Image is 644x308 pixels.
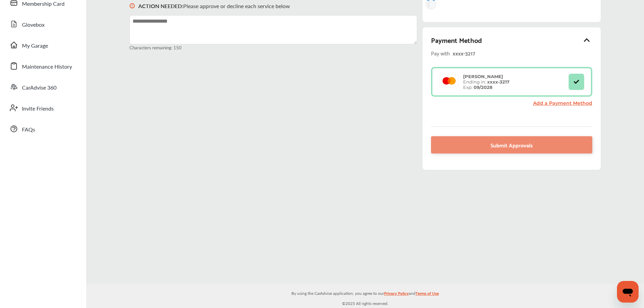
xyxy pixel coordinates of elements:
[6,120,79,138] a: FAQs
[491,140,533,149] span: Submit Approvals
[617,281,639,303] iframe: Button to launch messaging window
[86,289,644,297] p: By using the CarAdvise application, you agree to our and
[138,2,290,10] p: Please approve or decline each service below
[415,289,439,300] a: Terms of Use
[431,136,592,153] a: Submit Approvals
[533,100,592,106] a: Add a Payment Method
[22,63,72,71] span: Maintenance History
[22,21,45,29] span: Glovebox
[460,74,513,90] div: Ending in: Exp:
[138,2,183,10] b: ACTION NEEDED :
[431,48,450,57] span: Pay with
[463,74,503,79] strong: [PERSON_NAME]
[6,99,79,117] a: Invite Friends
[6,36,79,54] a: My Garage
[22,104,54,113] span: Invite Friends
[431,34,592,46] div: Payment Method
[22,42,48,50] span: My Garage
[384,289,409,300] a: Privacy Policy
[453,48,537,57] div: xxxx- 3217
[487,79,509,85] strong: xxxx- 3217
[22,125,35,134] span: FAQs
[22,84,56,92] span: CarAdvise 360
[129,44,417,51] small: Characters remaining: 150
[6,78,79,96] a: CarAdvise 360
[6,57,79,75] a: Maintenance History
[6,15,79,33] a: Glovebox
[86,284,644,308] div: © 2025 All rights reserved.
[474,85,493,90] strong: 09/2028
